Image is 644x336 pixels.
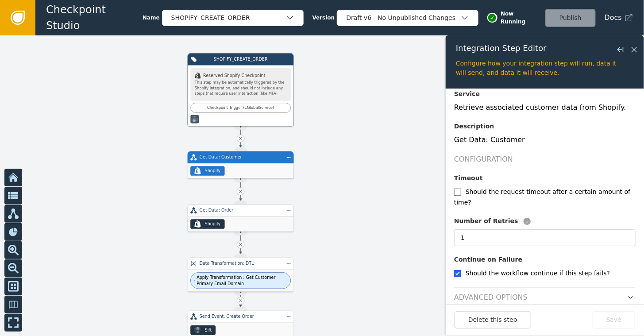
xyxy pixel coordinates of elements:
a: Docs [605,12,633,23]
span: Apply Transformation : Get Customer Primary Email Domain [197,274,287,287]
div: Configure how your integration step will run, data it will send, and data it will receive. [456,59,634,77]
label: Service [454,89,480,99]
div: SHOPIFY_CREATE_ORDER [171,13,285,23]
div: Shopify [205,168,221,174]
div: Checkpoint Trigger ( 1 Global Service ) [194,105,287,111]
div: Retrieve associated customer data from Shopify. [454,102,636,113]
label: Should the request timeout after a certain amount of time? [454,188,630,206]
label: Number of Retries [454,216,518,226]
div: Get Data: Order [200,207,282,213]
div: Reserved Shopify Checkpoint [195,73,287,79]
label: Continue on Failure [454,255,522,264]
div: SHOPIFY_CREATE_ORDER [200,56,282,62]
span: Name [143,14,160,22]
button: Delete this step [455,311,531,328]
label: Should the workflow continue if this step fails? [466,270,610,277]
span: Checkpoint Studio [46,2,143,34]
div: Draft v6 - No Unpublished Changes [346,13,460,23]
div: Data Transformation: DTL [200,260,282,266]
span: Now Running [501,10,539,26]
label: Timeout [454,174,483,183]
span: Integration Step Editor [456,44,547,52]
div: This step may be automatically triggered by the Shopify Integration, and should not include any s... [195,80,287,97]
div: Sift [205,327,212,333]
span: Version [312,14,335,22]
h2: Advanced Options [454,292,528,303]
div: Shopify [205,221,221,227]
input: 3 [454,229,636,246]
div: Get Data: Customer [454,135,636,145]
div: Get Data: Customer [200,154,282,160]
span: Docs [605,12,622,23]
button: SHOPIFY_CREATE_ORDER [162,10,304,26]
button: Draft v6 - No Unpublished Changes [337,10,478,26]
label: Description [454,122,494,131]
h2: Configuration [454,154,636,165]
div: Send Event: Create Order [200,313,282,320]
